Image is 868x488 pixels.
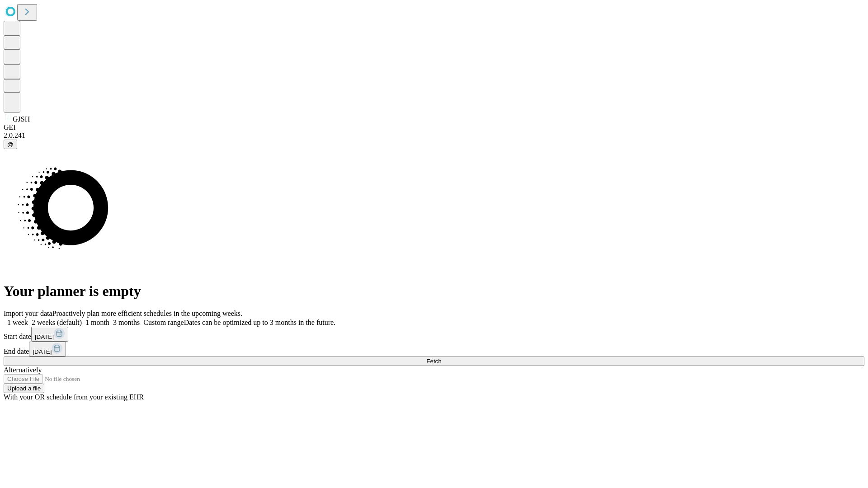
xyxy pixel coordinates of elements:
span: Import your data [4,310,52,317]
span: Custom range [143,319,184,326]
button: @ [4,140,17,149]
span: [DATE] [35,333,54,340]
div: 2.0.241 [4,131,864,140]
span: 1 week [7,319,28,326]
span: Dates can be optimized up to 3 months in the future. [184,319,335,326]
span: Proactively plan more efficient schedules in the upcoming weeks. [52,310,242,317]
span: With your OR schedule from your existing EHR [4,393,144,401]
div: End date [4,342,864,357]
div: Start date [4,327,864,342]
span: GJSH [13,115,30,123]
span: Alternatively [4,366,42,374]
button: [DATE] [31,327,68,342]
span: 2 weeks (default) [32,319,82,326]
span: Fetch [426,358,441,365]
button: Fetch [4,357,864,366]
span: 1 month [85,319,109,326]
span: [DATE] [33,348,52,355]
button: Upload a file [4,384,44,393]
h1: Your planner is empty [4,283,864,300]
span: 3 months [113,319,140,326]
button: [DATE] [29,342,66,357]
div: GEI [4,123,864,131]
span: @ [7,141,14,148]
